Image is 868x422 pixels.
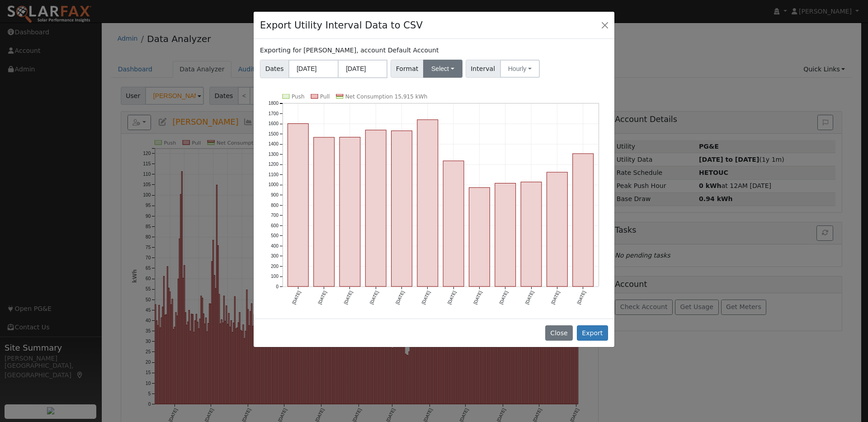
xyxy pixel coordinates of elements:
[469,188,490,286] rect: onclick=""
[292,94,305,100] text: Push
[269,172,279,177] text: 1100
[417,120,438,287] rect: onclick=""
[573,154,594,286] rect: onclick=""
[551,290,561,305] text: [DATE]
[291,290,302,305] text: [DATE]
[340,137,360,286] rect: onclick=""
[443,161,464,286] rect: onclick=""
[276,284,279,289] text: 0
[345,94,428,100] text: Net Consumption 15,915 kWh
[260,18,423,33] h4: Export Utility Interval Data to CSV
[269,111,279,116] text: 1700
[320,94,330,100] text: Pull
[466,60,500,78] span: Interval
[269,141,279,146] text: 1400
[269,152,279,157] text: 1300
[524,290,535,305] text: [DATE]
[392,131,412,286] rect: onclick=""
[423,60,462,78] button: Select
[269,162,279,167] text: 1200
[271,233,278,238] text: 500
[271,223,278,228] text: 600
[260,46,439,55] label: Exporting for [PERSON_NAME], account Default Account
[271,203,278,208] text: 800
[499,290,509,305] text: [DATE]
[599,19,611,31] button: Close
[271,244,278,249] text: 400
[271,264,278,269] text: 200
[269,182,279,187] text: 1000
[395,290,406,305] text: [DATE]
[547,172,568,286] rect: onclick=""
[421,290,431,305] text: [DATE]
[269,121,279,126] text: 1600
[369,290,379,305] text: [DATE]
[271,192,278,197] text: 900
[473,290,483,305] text: [DATE]
[521,182,542,287] rect: onclick=""
[269,131,279,136] text: 1500
[271,253,278,258] text: 300
[545,325,573,341] button: Close
[447,290,457,305] text: [DATE]
[314,137,335,287] rect: onclick=""
[343,290,354,305] text: [DATE]
[500,60,540,78] button: Hourly
[391,60,424,78] span: Format
[366,130,387,287] rect: onclick=""
[260,60,289,78] span: Dates
[288,123,309,286] rect: onclick=""
[577,325,608,341] button: Export
[271,213,278,218] text: 700
[269,101,279,106] text: 1800
[317,290,328,305] text: [DATE]
[576,290,587,305] text: [DATE]
[271,274,278,279] text: 100
[495,183,516,286] rect: onclick=""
